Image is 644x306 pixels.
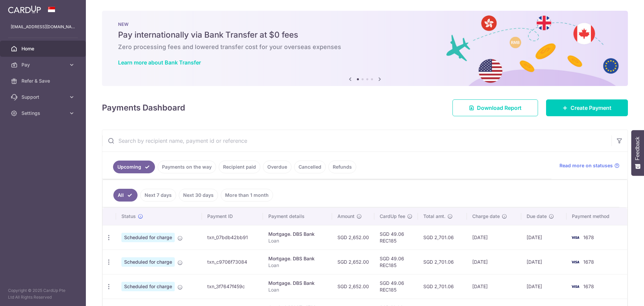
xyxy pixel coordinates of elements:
[102,130,611,151] input: Search by recipient name, payment id or reference
[268,287,327,293] p: Loan
[121,213,136,220] span: Status
[467,250,521,274] td: [DATE]
[374,250,418,274] td: SGD 49.06 REC185
[559,162,613,169] span: Read more on statuses
[521,274,567,299] td: [DATE]
[102,102,185,114] h4: Payments Dashboard
[21,45,66,52] span: Home
[472,213,500,220] span: Charge date
[521,250,567,274] td: [DATE]
[8,5,41,13] img: CardUp
[268,237,327,244] p: Loan
[202,225,263,250] td: txn_07bdb42bb91
[635,137,641,160] span: Feedback
[332,274,374,299] td: SGD 2,652.00
[423,213,445,220] span: Total amt.
[583,259,594,265] span: 1678
[21,94,66,100] span: Support
[118,59,201,66] a: Learn more about Bank Transfer
[158,161,216,173] a: Payments on the way
[121,257,175,267] span: Scheduled for charge
[202,208,263,225] th: Payment ID
[583,234,594,240] span: 1678
[268,262,327,269] p: Loan
[268,280,327,287] div: Mortgage. DBS Bank
[140,189,176,202] a: Next 7 days
[631,130,644,176] button: Feedback - Show survey
[268,255,327,262] div: Mortgage. DBS Bank
[294,161,326,173] a: Cancelled
[418,250,467,274] td: SGD 2,701.06
[569,282,582,291] img: Bank Card
[268,231,327,237] div: Mortgage. DBS Bank
[102,11,628,86] img: Bank transfer banner
[467,225,521,250] td: [DATE]
[571,104,611,112] span: Create Payment
[263,208,332,225] th: Payment details
[328,161,356,173] a: Refunds
[118,21,612,27] p: NEW
[546,99,628,116] a: Create Payment
[527,213,547,220] span: Due date
[202,250,263,274] td: txn_c9706f73084
[583,283,594,289] span: 1678
[202,274,263,299] td: txn_3f7647f459c
[179,189,218,202] a: Next 30 days
[477,104,522,112] span: Download Report
[118,30,612,40] h5: Pay internationally via Bank Transfer at $0 fees
[332,225,374,250] td: SGD 2,652.00
[113,161,155,173] a: Upcoming
[467,274,521,299] td: [DATE]
[337,213,355,220] span: Amount
[332,250,374,274] td: SGD 2,652.00
[559,162,620,169] a: Read more on statuses
[374,274,418,299] td: SGD 49.06 REC185
[221,189,273,202] a: More than 1 month
[569,258,582,266] img: Bank Card
[418,225,467,250] td: SGD 2,701.06
[21,78,66,84] span: Refer & Save
[418,274,467,299] td: SGD 2,701.06
[567,208,627,225] th: Payment method
[121,282,175,291] span: Scheduled for charge
[113,189,138,202] a: All
[21,61,66,68] span: Pay
[263,161,291,173] a: Overdue
[219,161,260,173] a: Recipient paid
[118,43,612,51] h6: Zero processing fees and lowered transfer cost for your overseas expenses
[569,233,582,242] img: Bank Card
[521,225,567,250] td: [DATE]
[601,286,637,303] iframe: Opens a widget where you can find more information
[452,99,538,116] a: Download Report
[121,233,175,242] span: Scheduled for charge
[380,213,405,220] span: CardUp fee
[11,24,75,30] p: [EMAIL_ADDRESS][DOMAIN_NAME]
[21,110,66,117] span: Settings
[374,225,418,250] td: SGD 49.06 REC185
